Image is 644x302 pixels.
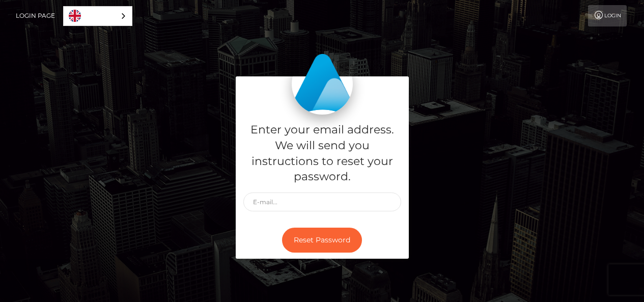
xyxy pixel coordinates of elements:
button: Reset Password [282,228,362,253]
a: Login [588,5,627,26]
a: English [64,7,132,25]
div: Language [63,6,132,26]
img: MassPay Login [292,53,353,115]
h5: Enter your email address. We will send you instructions to reset your password. [243,122,401,185]
a: Login Page [16,5,55,26]
aside: Language selected: English [63,6,132,26]
input: E-mail... [243,193,401,211]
